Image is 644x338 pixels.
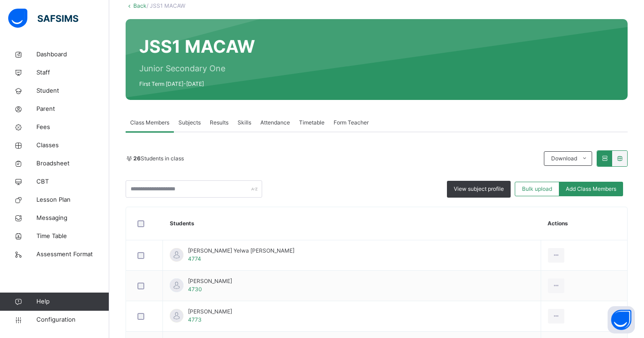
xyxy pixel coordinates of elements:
[210,119,228,127] span: Results
[551,154,577,163] span: Download
[8,9,78,28] img: safsims
[608,306,635,333] button: Open asap
[36,68,109,77] span: Staff
[36,177,109,186] span: CBT
[147,2,185,9] span: / JSS1 MACAW
[133,154,184,163] span: Students in class
[163,207,541,240] th: Students
[188,255,201,262] span: 4774
[36,123,109,132] span: Fees
[188,286,202,293] span: 4730
[238,119,251,127] span: Skills
[36,297,109,306] span: Help
[522,185,552,193] span: Bulk upload
[566,185,616,193] span: Add Class Members
[133,2,147,9] a: Back
[36,214,109,223] span: Messaging
[36,86,109,95] span: Student
[188,247,294,255] span: [PERSON_NAME] Yelwa [PERSON_NAME]
[36,159,109,168] span: Broadsheet
[36,104,109,114] span: Parent
[188,308,232,316] span: [PERSON_NAME]
[36,250,109,259] span: Assessment Format
[133,155,141,162] b: 26
[36,195,109,204] span: Lesson Plan
[178,119,201,127] span: Subjects
[299,119,325,127] span: Timetable
[188,316,202,323] span: 4773
[260,119,290,127] span: Attendance
[334,119,369,127] span: Form Teacher
[36,141,109,150] span: Classes
[36,50,109,59] span: Dashboard
[130,119,169,127] span: Class Members
[36,232,109,241] span: Time Table
[541,207,627,240] th: Actions
[188,277,232,285] span: [PERSON_NAME]
[454,185,504,193] span: View subject profile
[36,315,109,324] span: Configuration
